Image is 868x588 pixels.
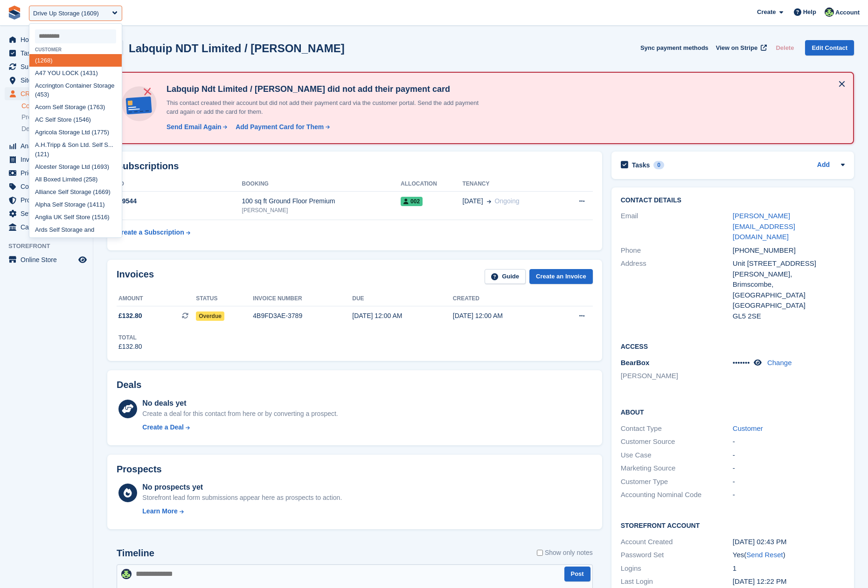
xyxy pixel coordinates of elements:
[733,258,845,279] div: Unit [STREET_ADDRESS][PERSON_NAME],
[733,577,787,585] time: 2025-08-08 11:22:36 UTC
[5,180,88,193] a: menu
[253,291,352,306] th: Invoice number
[5,87,88,100] a: menu
[352,291,453,306] th: Due
[21,221,76,234] span: Capital
[621,407,845,416] h2: About
[463,196,483,206] span: [DATE]
[117,161,593,172] h2: Subscriptions
[21,180,76,193] span: Coupons
[733,245,845,256] div: [PHONE_NUMBER]
[253,311,352,321] div: 4B9FD3AE-3789
[733,477,845,487] div: -
[485,269,526,284] a: Guide
[733,436,845,447] div: -
[242,206,401,214] div: [PERSON_NAME]
[167,122,222,132] div: Send Email Again
[401,197,423,206] span: 002
[232,122,331,132] a: Add Payment Card for Them
[463,177,560,192] th: Tenancy
[529,269,593,284] a: Create an Invoice
[733,359,750,367] span: •••••••
[5,194,88,207] a: menu
[733,424,763,432] a: Customer
[29,173,122,186] div: All Boxed Limited (258)
[29,186,122,198] div: Alliance Self Storage (1669)
[29,47,122,52] div: Customer
[5,221,88,234] a: menu
[621,477,733,487] div: Customer Type
[733,537,845,547] div: [DATE] 02:43 PM
[142,398,338,409] div: No deals yet
[772,40,798,55] button: Delete
[733,311,845,322] div: GL5 2SE
[21,253,76,266] span: Online Store
[621,450,733,461] div: Use Case
[196,291,253,306] th: Status
[21,166,76,180] span: Pricing
[632,161,650,169] h2: Tasks
[21,112,88,122] a: Prospects
[805,40,854,55] a: Edit Contact
[5,47,88,60] a: menu
[7,6,21,20] img: stora-icon-8386f47178a22dfd0bd8f6a31ec36ba5ce8667c1dd55bd0f319d3a0aa187defe.svg
[621,341,845,351] h2: Access
[118,342,142,352] div: £132.80
[21,125,38,133] span: Deals
[242,177,401,192] th: Booking
[495,197,520,205] span: Ongoing
[803,7,816,17] span: Help
[653,161,664,169] div: 0
[29,67,122,79] div: A47 YOU LOCK (1431)
[564,567,590,582] button: Post
[5,153,88,166] a: menu
[21,153,76,166] span: Invoices
[129,42,345,55] h2: Labquip NDT Limited / [PERSON_NAME]
[640,40,708,55] button: Sync payment methods
[29,54,122,67] div: (1268)
[621,245,733,256] div: Phone
[29,198,122,211] div: Alpha Self Storage (1411)
[744,551,785,559] span: ( )
[21,124,88,134] a: Deals 19
[142,493,342,503] div: Storefront lead form submissions appear here as prospects to action.
[757,7,776,17] span: Create
[621,423,733,434] div: Contact Type
[163,98,489,117] p: This contact created their account but did not add their payment card via the customer portal. Se...
[621,537,733,547] div: Account Created
[621,576,733,587] div: Last Login
[29,223,122,245] div: Ards Self Storage and Removals (1083)
[142,506,177,516] div: Learn More
[5,74,88,87] a: menu
[242,196,401,206] div: 100 sq ft Ground Floor Premium
[142,506,342,516] a: Learn More
[621,463,733,474] div: Marketing Source
[117,196,242,206] div: 99544
[117,177,242,192] th: ID
[733,463,845,474] div: -
[621,359,650,367] span: BearBox
[21,87,76,100] span: CRM
[21,47,76,60] span: Tasks
[29,126,122,139] div: Agricola Storage Ltd (1775)
[621,550,733,560] div: Password Set
[29,139,122,161] div: A.H.Tripp & Son Ltd. Self S... (121)
[117,228,184,237] div: Create a Subscription
[117,380,141,390] h2: Deals
[733,490,845,500] div: -
[733,279,845,300] div: Brimscombe, [GEOGRAPHIC_DATA]
[537,548,543,558] input: Show only notes
[196,311,224,321] span: Overdue
[621,520,845,530] h2: Storefront Account
[5,139,88,152] a: menu
[77,254,88,265] a: Preview store
[835,8,860,17] span: Account
[537,548,593,558] label: Show only notes
[21,194,76,207] span: Protection
[733,450,845,461] div: -
[712,40,769,55] a: View on Stripe
[119,84,159,124] img: no-card-linked-e7822e413c904bf8b177c4d89f31251c4716f9871600ec3ca5bfc59e148c83f4.svg
[21,74,76,87] span: Sites
[825,7,834,17] img: Yaw Boakye
[621,490,733,500] div: Accounting Nominal Code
